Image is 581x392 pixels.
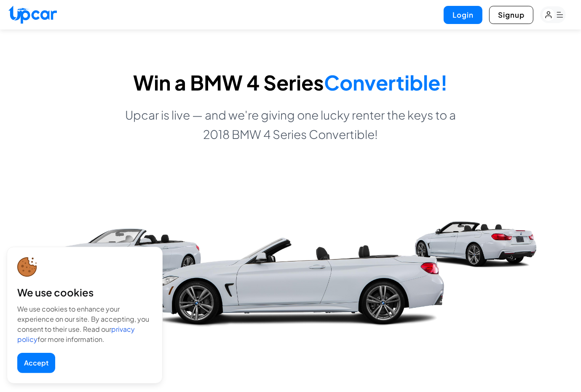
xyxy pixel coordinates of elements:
[17,257,37,277] img: cookie-icon.svg
[122,105,459,144] p: Upcar is live — and we're giving one lucky renter the keys to a 2018 BMW 4 Series Convertible!
[444,6,482,24] button: Login
[133,70,448,95] h1: Win a BMW 4 Series
[8,5,57,24] img: Upcar Logo
[324,69,448,95] span: Convertible!
[17,304,152,344] div: We use cookies to enhance your experience on our site. By accepting, you consent to their use. Re...
[17,353,55,373] button: Accept
[489,6,533,24] button: Signup
[17,285,152,299] div: We use cookies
